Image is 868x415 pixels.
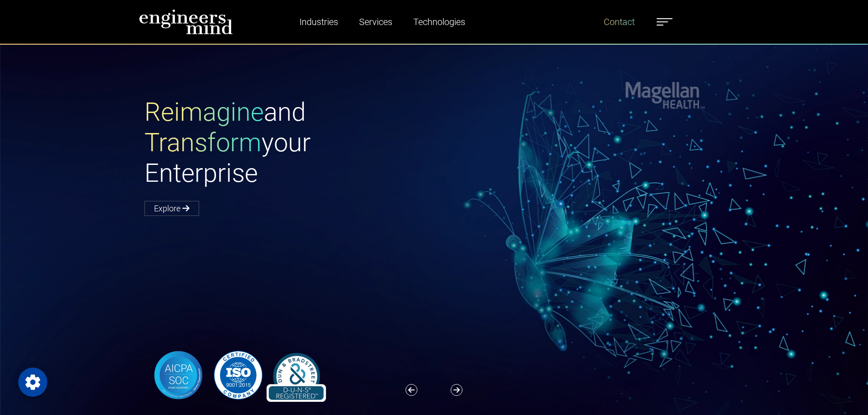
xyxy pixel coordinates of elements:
a: Contact [600,11,638,32]
span: Transform [144,128,262,158]
span: Reimagine [144,97,264,127]
img: banner-logo [144,348,331,402]
a: Services [355,11,396,32]
a: Industries [296,11,342,32]
a: Technologies [410,11,469,32]
h1: and your Enterprise [144,97,434,189]
a: Explore [144,201,199,216]
img: logo [139,9,233,35]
